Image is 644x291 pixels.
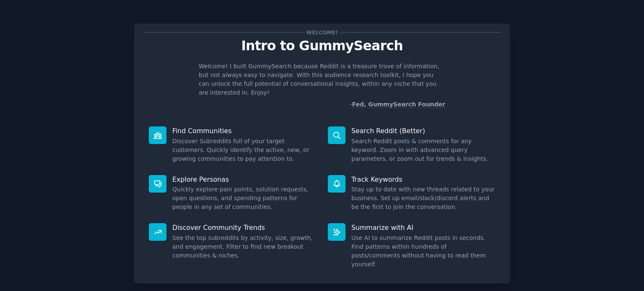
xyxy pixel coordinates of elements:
p: Explore Personas [172,175,316,184]
dd: See the top subreddits by activity, size, growth, and engagement. Filter to find new breakout com... [172,234,316,260]
p: Intro to GummySearch [143,39,501,53]
span: Welcome! [305,28,339,37]
dd: Quickly explore pain points, solution requests, open questions, and spending patterns for people ... [172,185,316,211]
dd: Search Reddit posts & comments for any keyword. Zoom in with advanced query parameters, or zoom o... [351,137,495,163]
p: Summarize with AI [351,223,495,232]
p: Discover Community Trends [172,223,316,232]
dd: Use AI to summarize Reddit posts in seconds. Find patterns within hundreds of posts/comments with... [351,234,495,269]
div: - [350,100,445,109]
dd: Stay up to date with new threads related to your business. Set up email/slack/discord alerts and ... [351,185,495,211]
p: Track Keywords [351,175,495,184]
p: Search Reddit (Better) [351,126,495,135]
p: Welcome! I built GummySearch because Reddit is a treasure trove of information, but not always ea... [199,62,445,97]
p: Find Communities [172,126,316,135]
dd: Discover Subreddits full of your target customers. Quickly identify the active, new, or growing c... [172,137,316,163]
a: Fed, GummySearch Founder [352,101,445,108]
